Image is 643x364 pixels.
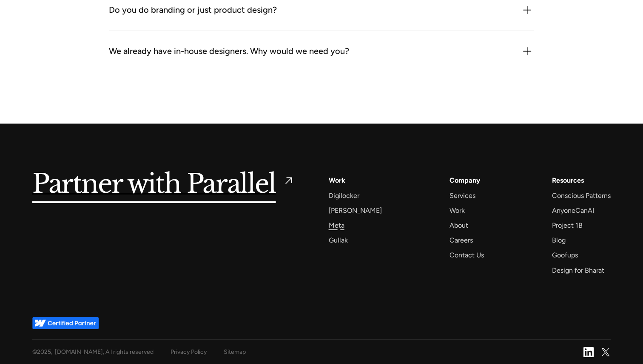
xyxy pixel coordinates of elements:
[552,234,566,246] a: Blog
[109,3,277,17] div: Do you do branding or just product design?
[552,220,583,231] a: Project 1B
[37,348,51,356] span: 2025
[552,175,584,186] div: Resources
[224,347,246,357] a: Sitemap
[32,175,276,194] h5: Partner with Parallel
[109,45,349,58] div: We already have in-house designers. Why would we need you?
[32,175,295,194] a: Partner with Parallel
[329,220,344,231] a: Meta
[450,175,480,186] a: Company
[552,190,611,201] a: Conscious Patterns
[450,249,484,261] a: Contact Us
[171,347,207,357] a: Privacy Policy
[450,220,468,231] a: About
[329,205,382,216] a: [PERSON_NAME]
[450,190,475,201] a: Services
[552,249,578,261] a: Goofups
[329,190,359,201] a: Digilocker
[329,175,345,186] a: Work
[450,234,473,246] a: Careers
[450,205,465,216] a: Work
[552,265,604,276] a: Design for Bharat
[552,205,594,216] a: AnyoneCanAI
[329,234,348,246] a: Gullak
[32,347,154,357] div: © , [DOMAIN_NAME], All rights reserved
